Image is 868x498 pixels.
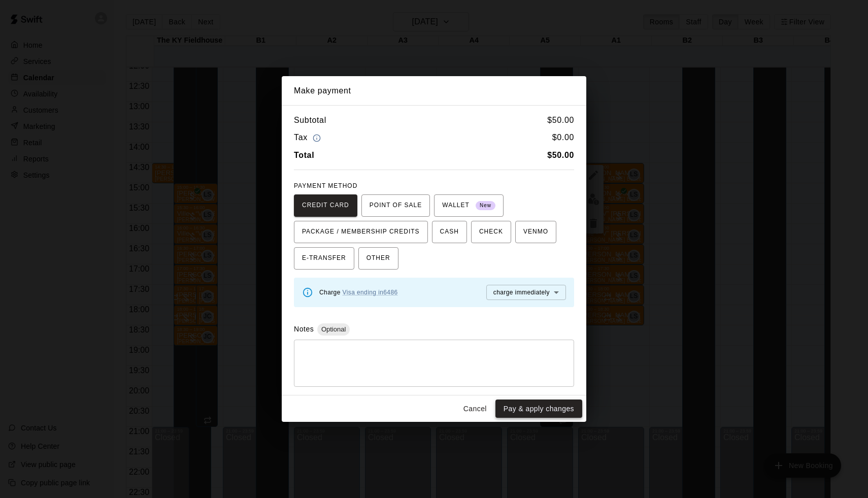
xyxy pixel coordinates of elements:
button: WALLET New [434,194,504,217]
span: Charge [319,289,398,296]
b: $ 50.00 [547,151,574,159]
span: OTHER [366,250,390,267]
span: PAYMENT METHOD [294,182,357,189]
b: Total [294,151,314,159]
button: E-TRANSFER [294,247,354,270]
span: charge immediately [493,289,550,296]
button: PACKAGE / MEMBERSHIP CREDITS [294,221,428,243]
span: WALLET [442,197,495,214]
span: POINT OF SALE [370,197,422,214]
h6: Subtotal [294,114,326,127]
button: Cancel [459,400,491,418]
button: VENMO [515,221,556,243]
span: VENMO [523,224,548,240]
label: Notes [294,325,314,333]
span: CASH [440,224,459,240]
h6: $ 0.00 [552,131,574,145]
button: Pay & apply changes [495,400,582,418]
h6: $ 50.00 [547,114,574,127]
h6: Tax [294,131,323,145]
span: E-TRANSFER [302,250,346,267]
span: Optional [317,325,350,333]
button: CHECK [471,221,511,243]
button: OTHER [358,247,398,270]
h2: Make payment [282,76,586,106]
span: CREDIT CARD [302,197,349,214]
span: New [476,199,495,213]
span: PACKAGE / MEMBERSHIP CREDITS [302,224,420,240]
button: CREDIT CARD [294,194,357,217]
button: CASH [432,221,467,243]
a: Visa ending in 6486 [343,289,398,296]
button: POINT OF SALE [361,194,430,217]
span: CHECK [479,224,503,240]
